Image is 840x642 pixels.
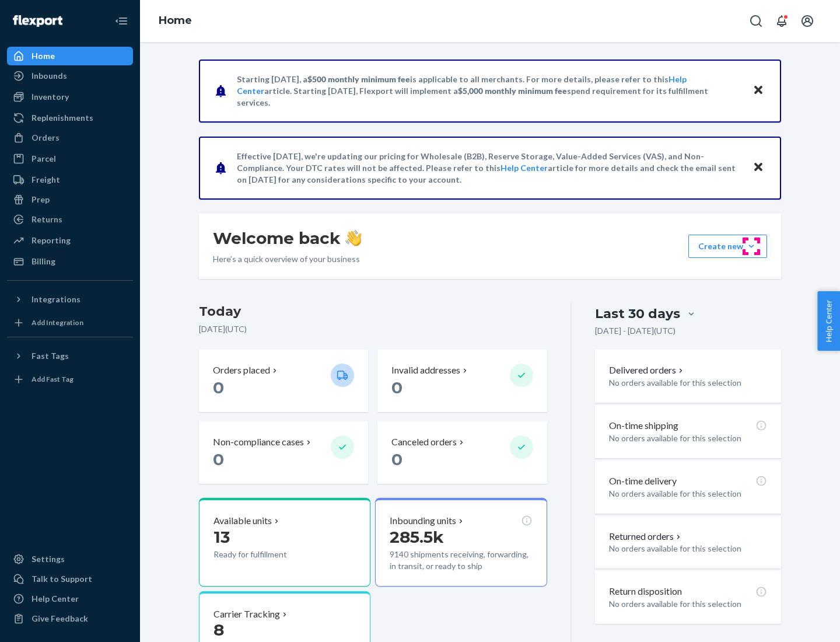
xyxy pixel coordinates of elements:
[237,74,741,109] p: Starting [DATE], a is applicable to all merchants. For more details, please refer to this article...
[458,86,567,96] span: $5,000 monthly minimum fee
[32,613,88,624] div: Give Feedback
[390,527,444,547] span: 285.5k
[110,9,133,33] button: Close Navigation
[32,214,62,225] div: Returns
[595,325,675,337] p: [DATE] - [DATE] ( UTC )
[391,378,402,397] span: 0
[609,543,767,554] p: No orders available for this selection
[32,194,50,205] div: Prep
[7,67,133,85] a: Inbounds
[744,9,768,33] button: Open Search Box
[237,151,741,186] p: Effective [DATE], we're updating our pricing for Wholesale (B2B), Reserve Storage, Value-Added Se...
[391,435,457,449] p: Canceled orders
[609,598,767,610] p: No orders available for this selection
[7,609,133,628] button: Give Feedback
[390,549,532,572] p: 9140 shipments receiving, forwarding, in transit, or ready to ship
[199,498,370,587] button: Available units13Ready for fulfillment
[751,82,766,99] button: Close
[213,364,270,377] p: Orders placed
[796,9,819,33] button: Open account menu
[377,350,547,412] button: Invalid addresses 0
[609,530,683,543] button: Returned orders
[7,589,133,608] a: Help Center
[609,585,682,598] p: Return disposition
[32,70,67,82] div: Inbounds
[32,50,55,62] div: Home
[7,149,133,168] a: Parcel
[7,109,133,127] a: Replenishments
[213,549,321,560] p: Ready for fulfillment
[32,294,80,305] div: Integrations
[609,488,767,500] p: No orders available for this selection
[32,174,60,186] div: Freight
[213,514,272,528] p: Available units
[213,228,362,249] h1: Welcome back
[501,163,548,173] a: Help Center
[390,514,456,528] p: Inbounding units
[7,347,133,365] button: Fast Tags
[32,374,73,384] div: Add Fast Tag
[213,527,230,547] span: 13
[7,570,133,588] a: Talk to Support
[32,317,83,327] div: Add Integration
[149,4,201,38] ol: breadcrumbs
[817,291,840,351] button: Help Center
[32,112,93,124] div: Replenishments
[213,253,362,265] p: Here’s a quick overview of your business
[751,159,766,176] button: Close
[7,210,133,229] a: Returns
[345,230,362,246] img: hand-wave emoji
[32,132,60,144] div: Orders
[199,302,547,321] h3: Today
[7,170,133,189] a: Freight
[32,256,55,267] div: Billing
[32,593,79,605] div: Help Center
[199,350,368,412] button: Orders placed 0
[609,419,678,432] p: On-time shipping
[213,435,304,449] p: Non-compliance cases
[7,88,133,106] a: Inventory
[7,128,133,147] a: Orders
[307,74,410,84] span: $500 monthly minimum fee
[199,421,368,484] button: Non-compliance cases 0
[32,153,56,165] div: Parcel
[213,378,224,397] span: 0
[159,14,192,27] a: Home
[32,573,92,585] div: Talk to Support
[609,432,767,444] p: No orders available for this selection
[609,474,677,488] p: On-time delivery
[609,377,767,389] p: No orders available for this selection
[7,290,133,309] button: Integrations
[7,313,133,332] a: Add Integration
[377,421,547,484] button: Canceled orders 0
[199,323,547,335] p: [DATE] ( UTC )
[7,190,133,209] a: Prep
[770,9,793,33] button: Open notifications
[7,47,133,65] a: Home
[213,620,224,640] span: 8
[213,449,224,469] span: 0
[595,305,680,323] div: Last 30 days
[7,370,133,389] a: Add Fast Tag
[32,235,71,246] div: Reporting
[32,91,69,103] div: Inventory
[13,15,62,27] img: Flexport logo
[32,553,65,565] div: Settings
[609,364,685,377] button: Delivered orders
[7,550,133,568] a: Settings
[391,364,460,377] p: Invalid addresses
[375,498,547,587] button: Inbounding units285.5k9140 shipments receiving, forwarding, in transit, or ready to ship
[32,350,69,362] div: Fast Tags
[391,449,402,469] span: 0
[7,252,133,271] a: Billing
[213,608,280,621] p: Carrier Tracking
[7,231,133,250] a: Reporting
[688,235,767,258] button: Create new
